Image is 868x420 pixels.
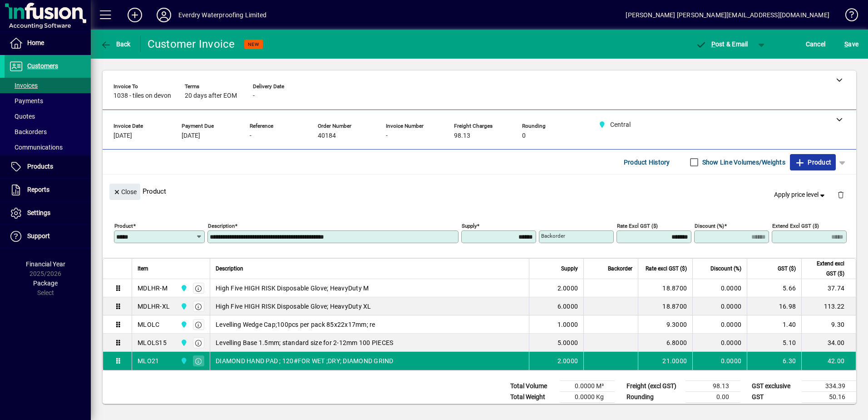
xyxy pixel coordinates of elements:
[747,381,802,392] td: GST exclusive
[620,154,674,170] button: Product History
[646,264,687,274] span: Rate excl GST ($)
[98,36,133,52] button: Back
[747,334,801,352] td: 5.10
[844,40,848,48] span: S
[617,223,658,229] mat-label: Rate excl GST ($)
[695,40,748,48] span: ost & Email
[695,223,724,229] mat-label: Discount (%)
[208,223,235,229] mat-label: Description
[541,233,565,239] mat-label: Backorder
[692,315,747,334] td: 0.0000
[557,284,578,293] span: 2.0000
[770,187,830,203] button: Apply price level
[185,92,237,100] span: 20 days after EOM
[692,279,747,297] td: 0.0000
[216,356,394,365] span: DIAMOND HAND PAD ; 120#FOR WET ;DRY; DIAMOND GRIND
[807,259,844,279] span: Extend excl GST ($)
[5,202,91,225] a: Settings
[747,352,801,370] td: 6.30
[27,163,53,170] span: Products
[216,264,243,274] span: Description
[103,175,856,208] div: Product
[747,392,802,403] td: GST
[114,223,133,229] mat-label: Product
[747,315,801,334] td: 1.40
[557,338,578,347] span: 5.0000
[216,320,375,329] span: Levelling Wedge Cap;100pcs per pack 85x22x17mm; re
[138,284,168,293] div: MDLHR-M
[138,320,159,329] div: MLOLC
[644,284,687,293] div: 18.8700
[5,93,91,109] a: Payments
[686,381,740,392] td: 98.13
[711,40,715,48] span: P
[386,132,388,140] span: -
[772,223,819,229] mat-label: Extend excl GST ($)
[801,315,856,334] td: 9.30
[178,283,188,293] span: Central
[27,62,58,70] span: Customers
[522,132,526,140] span: 0
[644,338,687,347] div: 6.8000
[691,36,753,52] button: Post & Email
[182,132,200,140] span: [DATE]
[178,8,266,22] div: Everdry Waterproofing Limited
[113,132,132,140] span: [DATE]
[216,338,393,347] span: Levelling Base 1.5mm; standard size for 2-12mm 100 PIECES
[506,381,560,392] td: Total Volume
[138,338,167,347] div: MLOLS15
[120,7,149,23] button: Add
[5,225,91,248] a: Support
[27,232,50,240] span: Support
[27,186,49,193] span: Reports
[138,356,159,365] div: MLO21
[107,187,143,195] app-page-header-button: Close
[148,37,235,51] div: Customer Invoice
[622,392,686,403] td: Rounding
[109,184,140,200] button: Close
[644,320,687,329] div: 9.3000
[557,320,578,329] span: 1.0000
[216,284,369,293] span: High Five HIGH RISK Disposable Glove; HeavyDuty M
[686,392,740,403] td: 0.00
[9,82,38,89] span: Invoices
[700,158,785,167] label: Show Line Volumes/Weights
[622,381,686,392] td: Freight (excl GST)
[149,7,178,23] button: Profile
[5,78,91,93] a: Invoices
[5,179,91,201] a: Reports
[5,140,91,155] a: Communications
[253,92,255,100] span: -
[100,40,131,48] span: Back
[692,352,747,370] td: 0.0000
[318,132,336,140] span: 40184
[806,37,826,51] span: Cancel
[506,392,560,403] td: Total Weight
[560,381,615,392] td: 0.0000 M³
[778,264,796,274] span: GST ($)
[9,113,35,120] span: Quotes
[27,209,50,216] span: Settings
[178,356,188,366] span: Central
[624,155,670,170] span: Product History
[250,132,252,140] span: -
[608,264,632,274] span: Backorder
[216,302,371,311] span: High Five HIGH RISK Disposable Glove; HeavyDuty XL
[794,155,831,170] span: Product
[644,302,687,311] div: 18.8700
[5,124,91,140] a: Backorders
[844,37,858,51] span: ave
[138,302,170,311] div: MDLHR-XL
[33,280,58,287] span: Package
[747,403,802,414] td: GST inclusive
[790,154,836,170] button: Product
[692,334,747,352] td: 0.0000
[842,36,861,52] button: Save
[9,128,47,135] span: Backorders
[91,36,141,52] app-page-header-button: Back
[804,36,828,52] button: Cancel
[830,184,852,205] button: Delete
[248,41,259,47] span: NEW
[774,190,827,200] span: Apply price level
[830,190,852,199] app-page-header-button: Delete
